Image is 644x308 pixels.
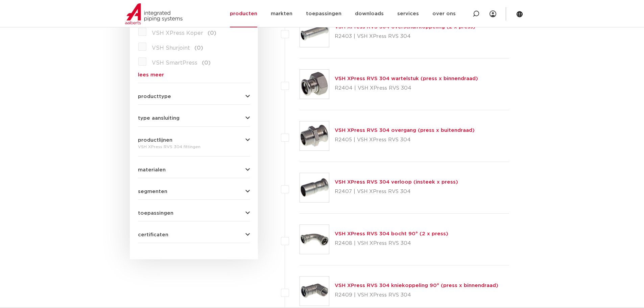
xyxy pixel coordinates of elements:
img: Thumbnail for VSH XPress RVS 304 wartelstuk (press x binnendraad) [300,70,329,99]
span: (0) [208,30,216,36]
button: materialen [138,167,250,172]
p: R2408 | VSH XPress RVS 304 [335,238,448,249]
button: type aansluiting [138,116,250,121]
button: toepassingen [138,211,250,216]
span: VSH SmartPress [152,60,197,66]
span: materialen [138,167,166,172]
span: type aansluiting [138,116,180,121]
button: productlijnen [138,138,250,143]
img: Thumbnail for VSH XPress RVS 304 bocht 90° (2 x press) [300,225,329,254]
button: producttype [138,94,250,99]
a: VSH XPress RVS 304 wartelstuk (press x binnendraad) [335,76,478,81]
span: certificaten [138,232,168,237]
button: segmenten [138,189,250,194]
a: VSH XPress RVS 304 bocht 90° (2 x press) [335,231,448,236]
p: R2404 | VSH XPress RVS 304 [335,83,478,94]
span: productlijnen [138,138,172,143]
span: toepassingen [138,211,173,216]
a: lees meer [138,72,250,77]
a: VSH XPress RVS 304 overgang (press x buitendraad) [335,128,475,133]
span: segmenten [138,189,167,194]
img: Thumbnail for VSH XPress RVS 304 verloop (insteek x press) [300,173,329,202]
span: VSH XPress Koper [152,30,203,36]
span: producttype [138,94,171,99]
p: R2409 | VSH XPress RVS 304 [335,290,498,301]
span: (0) [202,60,211,66]
span: VSH Shurjoint [152,45,190,51]
button: certificaten [138,232,250,237]
p: R2403 | VSH XPress RVS 304 [335,31,475,42]
img: Thumbnail for VSH XPress RVS 304 overgang (press x buitendraad) [300,121,329,150]
p: R2407 | VSH XPress RVS 304 [335,186,458,197]
img: Thumbnail for VSH XPress RVS 304 overschuifkoppeling (2 x press) [300,18,329,47]
a: VSH XPress RVS 304 kniekoppeling 90° (press x binnendraad) [335,283,498,288]
a: VSH XPress RVS 304 verloop (insteek x press) [335,180,458,185]
span: (0) [194,45,203,51]
p: R2405 | VSH XPress RVS 304 [335,135,475,145]
img: Thumbnail for VSH XPress RVS 304 kniekoppeling 90° (press x binnendraad) [300,277,329,306]
div: VSH XPress RVS 304 fittingen [138,143,250,151]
